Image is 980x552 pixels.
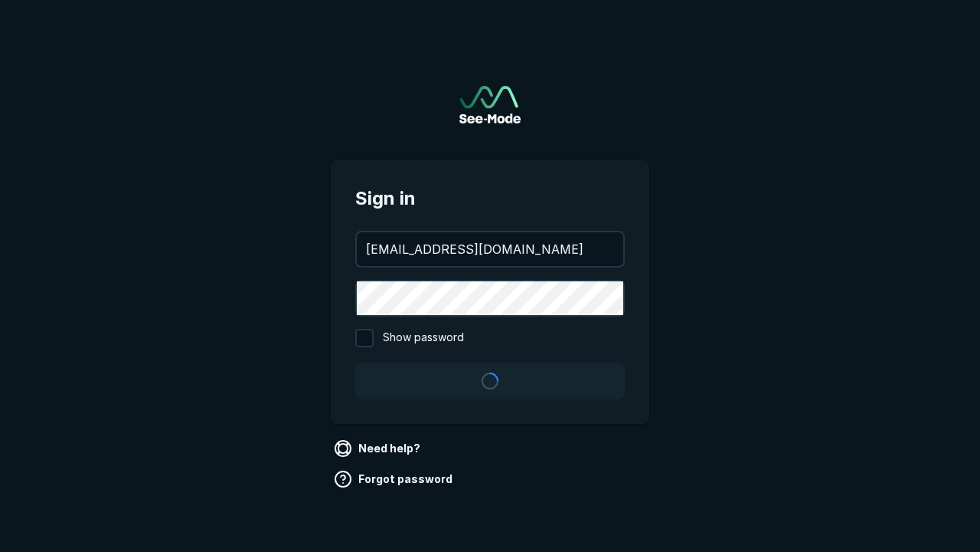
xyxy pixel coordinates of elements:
a: Forgot password [331,467,459,491]
img: See-Mode Logo [459,86,521,123]
span: Show password [383,329,464,347]
span: Sign in [355,185,625,212]
a: Go to sign in [459,86,521,123]
input: your@email.com [357,232,623,266]
a: Need help? [331,436,426,461]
